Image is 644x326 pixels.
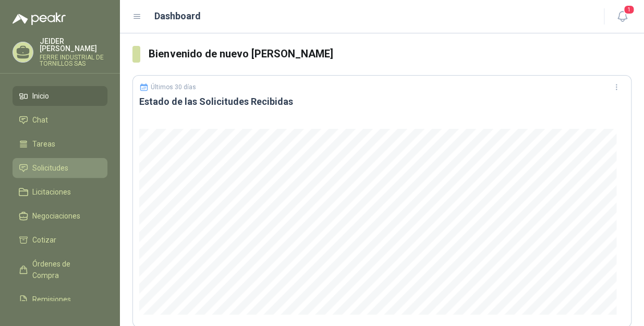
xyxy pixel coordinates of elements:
[13,13,66,25] img: Logo peakr
[151,83,196,91] p: Últimos 30 días
[613,7,631,26] button: 1
[32,294,71,305] span: Remisiones
[32,234,56,246] span: Cotizar
[13,110,107,130] a: Chat
[13,254,107,285] a: Órdenes de Compra
[32,90,49,102] span: Inicio
[13,289,107,309] a: Remisiones
[40,54,107,67] p: FERRE INDUSTRIAL DE TORNILLOS SAS
[13,206,107,226] a: Negociaciones
[32,258,98,281] span: Órdenes de Compra
[32,138,55,150] span: Tareas
[32,210,80,222] span: Negociaciones
[149,46,631,62] h3: Bienvenido de nuevo [PERSON_NAME]
[13,158,107,178] a: Solicitudes
[13,182,107,202] a: Licitaciones
[40,38,107,52] p: JEIDER [PERSON_NAME]
[32,114,48,126] span: Chat
[13,134,107,154] a: Tareas
[154,9,201,23] h1: Dashboard
[13,86,107,106] a: Inicio
[32,186,71,198] span: Licitaciones
[139,95,625,108] h3: Estado de las Solicitudes Recibidas
[32,162,68,174] span: Solicitudes
[13,230,107,250] a: Cotizar
[623,5,635,15] span: 1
